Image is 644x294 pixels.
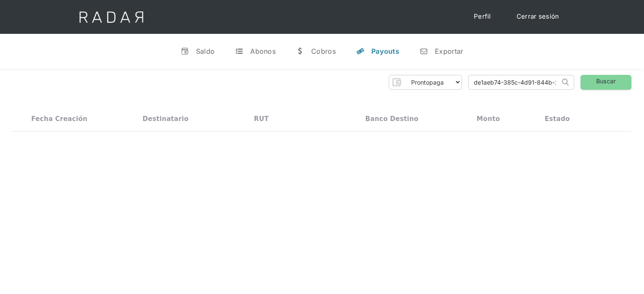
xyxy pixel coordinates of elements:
div: Cobros [311,47,336,55]
div: Payouts [371,47,399,55]
a: Cerrar sesión [508,8,568,25]
a: Buscar [580,75,631,90]
div: Banco destino [365,115,418,123]
input: Busca por ID [469,75,560,89]
div: w [296,47,304,55]
div: Exportar [435,47,463,55]
div: Abonos [250,47,276,55]
a: Perfil [465,8,500,25]
div: n [420,47,428,55]
form: Form [389,75,462,90]
div: v [181,47,189,55]
div: Estado [544,115,569,123]
div: RUT [254,115,269,123]
div: Fecha creación [31,115,88,123]
div: Saldo [196,47,215,55]
div: Monto [477,115,500,123]
div: y [356,47,365,55]
div: Destinatario [143,115,188,123]
div: t [235,47,243,55]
